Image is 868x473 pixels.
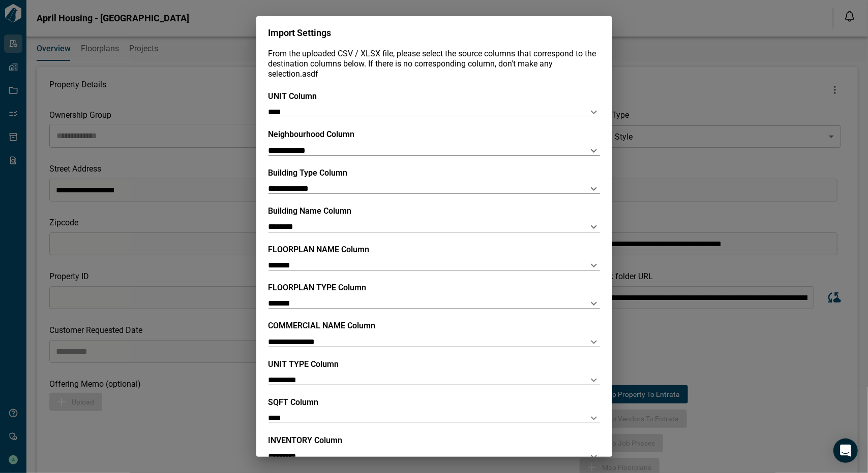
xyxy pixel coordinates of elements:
span: Building Name Column [268,206,352,216]
button: Open [587,335,601,349]
span: Building Type Column [268,168,348,178]
button: Open [587,258,601,273]
button: Open [587,144,601,158]
span: Neighbourhood Column [268,129,355,139]
button: Open [587,182,601,196]
span: FLOORPLAN TYPE Column [268,283,367,292]
button: Open [587,220,601,234]
button: Open [587,450,601,464]
span: COMMERCIAL NAME Column [268,321,376,330]
button: Open [587,105,601,119]
span: FLOORPLAN NAME Column [268,245,370,254]
span: From the uploaded CSV / XLSX file, please select the source columns that correspond to the destin... [268,49,596,79]
span: INVENTORY Column [268,435,343,445]
div: Open Intercom Messenger [833,438,858,463]
span: Import Settings [268,27,332,38]
span: UNIT TYPE Column [268,359,339,369]
button: Open [587,373,601,387]
button: Open [587,411,601,425]
span: UNIT Column [268,91,317,101]
button: Open [587,296,601,311]
span: SQFT Column [268,397,319,407]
